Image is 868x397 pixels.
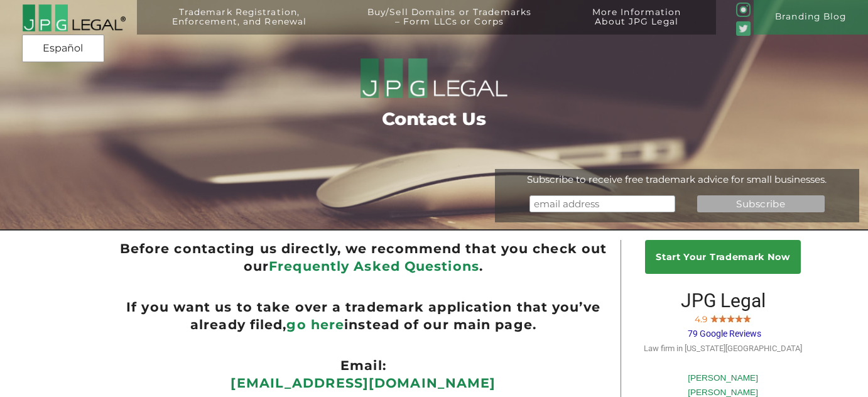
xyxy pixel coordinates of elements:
a: Frequently Asked Questions [269,258,479,274]
a: Start Your Trademark Now [645,240,801,275]
a: [EMAIL_ADDRESS][DOMAIN_NAME] [231,375,496,391]
img: 2016-logo-black-letters-3-r.png [22,4,126,32]
ul: Email: [119,357,608,374]
input: Subscribe [697,195,825,213]
a: Español [26,37,100,60]
input: email address [529,195,675,213]
img: Twitter_Social_Icon_Rounded_Square_Color-mid-green3-90.png [736,21,751,36]
span: JPG Legal [681,290,766,312]
a: JPG Legal 4.9 79 Google Reviews Law firm in [US_STATE][GEOGRAPHIC_DATA] [644,299,802,354]
img: Screen-Shot-2017-10-03-at-11.31.22-PM.jpg [719,313,727,322]
ul: Before contacting us directly, we recommend that you check out our . [119,240,608,275]
img: Screen-Shot-2017-10-03-at-11.31.22-PM.jpg [743,313,751,322]
div: Subscribe to receive free trademark advice for small businesses. [495,173,859,185]
span: 4.9 [695,314,707,324]
img: Screen-Shot-2017-10-03-at-11.31.22-PM.jpg [735,313,743,322]
a: Trademark Registration,Enforcement, and Renewal [146,8,332,42]
img: glyph-logo_May2016-green3-90.png [736,3,751,17]
a: Buy/Sell Domains or Trademarks– Form LLCs or Corps [341,8,557,42]
span: 79 Google Reviews [688,329,761,339]
img: Screen-Shot-2017-10-03-at-11.31.22-PM.jpg [727,313,735,322]
ul: If you want us to take over a trademark application that you’ve already filed, instead of our mai... [119,298,608,334]
a: go here [286,317,344,332]
span: Law firm in [US_STATE][GEOGRAPHIC_DATA] [644,344,802,353]
a: More InformationAbout JPG Legal [566,8,707,42]
img: Screen-Shot-2017-10-03-at-11.31.22-PM.jpg [710,313,719,322]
